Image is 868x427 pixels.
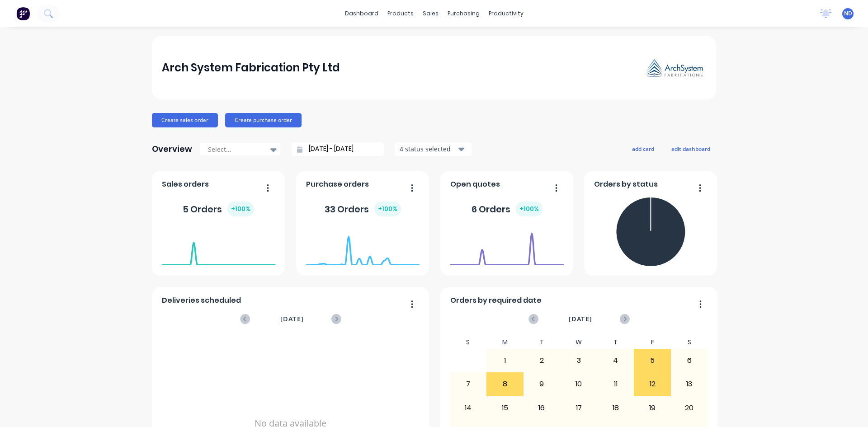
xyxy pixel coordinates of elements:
span: Orders by status [594,179,658,190]
button: add card [626,143,660,155]
div: productivity [484,7,528,20]
button: Create sales order [152,113,218,127]
span: Purchase orders [306,179,369,190]
div: F [634,336,671,349]
div: 18 [598,397,634,419]
div: 16 [524,397,560,419]
span: Sales orders [162,179,209,190]
div: 13 [671,373,708,395]
div: S [671,336,708,349]
div: + 100 % [227,202,254,216]
div: sales [418,7,443,20]
div: 8 [487,373,523,395]
div: + 100 % [516,202,542,216]
a: dashboard [340,7,383,20]
div: 20 [671,397,708,419]
button: Create purchase order [225,113,302,127]
div: 9 [524,373,560,395]
div: 12 [634,373,670,395]
div: Overview [152,140,192,158]
div: T [524,336,561,349]
span: Open quotes [450,179,500,190]
div: 7 [450,373,486,395]
div: + 100 % [374,202,401,216]
div: S [450,336,487,349]
div: purchasing [443,7,484,20]
span: ND [844,9,852,18]
div: 10 [561,373,597,395]
div: 2 [524,349,560,372]
div: W [560,336,597,349]
div: Arch System Fabrication Pty Ltd [162,59,340,77]
img: Factory [16,7,30,20]
div: T [597,336,634,349]
div: 33 Orders [325,202,401,216]
button: edit dashboard [665,143,716,155]
div: products [383,7,418,20]
div: 4 status selected [400,144,457,154]
div: 1 [487,349,523,372]
div: 17 [561,397,597,419]
div: 6 [671,349,708,372]
div: 11 [598,373,634,395]
div: 15 [487,397,523,419]
div: M [486,336,524,349]
div: 5 Orders [183,202,254,216]
div: 19 [634,397,670,419]
div: 6 Orders [472,202,542,216]
div: 5 [634,349,670,372]
div: 3 [561,349,597,372]
span: [DATE] [280,314,304,324]
div: 14 [450,397,486,419]
button: 4 status selected [395,142,472,156]
span: Orders by required date [450,295,542,306]
div: 4 [598,349,634,372]
img: Arch System Fabrication Pty Ltd [643,56,706,80]
span: [DATE] [569,314,592,324]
